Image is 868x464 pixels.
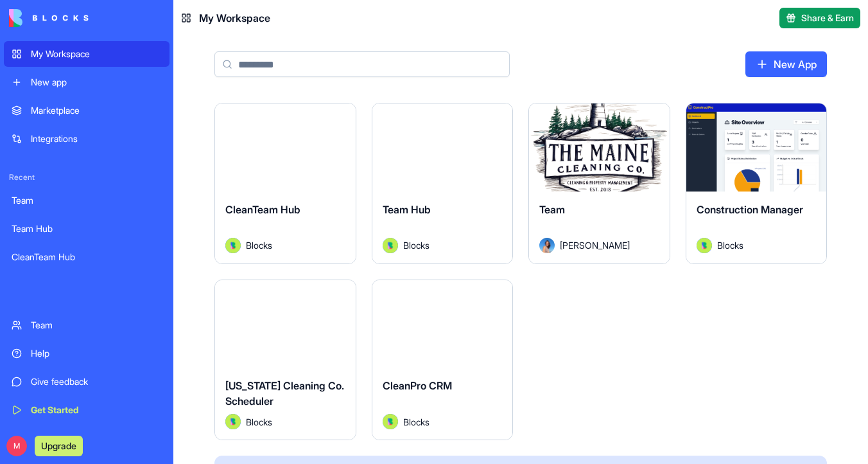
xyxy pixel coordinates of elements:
[4,312,169,338] a: Team
[31,404,162,416] div: Get Started
[4,188,169,213] a: Team
[12,222,162,235] div: Team Hub
[4,244,169,270] a: CleanTeam Hub
[801,12,854,24] span: Share & Earn
[31,347,162,360] div: Help
[4,126,169,152] a: Integrations
[383,203,431,216] span: Team Hub
[246,415,272,429] span: Blocks
[745,51,827,77] a: New App
[383,414,398,429] img: Avatar
[225,414,241,429] img: Avatar
[539,238,555,253] img: Avatar
[686,103,828,264] a: Construction ManagerAvatarBlocks
[246,238,272,252] span: Blocks
[31,76,162,89] div: New app
[372,103,514,264] a: Team HubAvatarBlocks
[31,375,162,388] div: Give feedback
[4,397,169,423] a: Get Started
[697,238,712,253] img: Avatar
[31,48,162,60] div: My Workspace
[6,436,27,456] span: M
[225,379,344,407] span: [US_STATE] Cleaning Co. Scheduler
[4,69,169,95] a: New app
[225,203,300,216] span: CleanTeam Hub
[560,238,630,252] span: [PERSON_NAME]
[9,9,89,27] img: logo
[539,203,565,216] span: Team
[199,10,270,26] span: My Workspace
[225,238,241,253] img: Avatar
[31,104,162,117] div: Marketplace
[697,203,803,216] span: Construction Manager
[4,41,169,67] a: My Workspace
[383,238,398,253] img: Avatar
[31,132,162,145] div: Integrations
[214,103,356,264] a: CleanTeam HubAvatarBlocks
[528,103,670,264] a: TeamAvatar[PERSON_NAME]
[4,369,169,395] a: Give feedback
[403,238,430,252] span: Blocks
[779,8,860,28] button: Share & Earn
[4,341,169,366] a: Help
[35,439,83,452] a: Upgrade
[4,98,169,123] a: Marketplace
[403,415,430,429] span: Blocks
[383,379,452,392] span: CleanPro CRM
[4,172,169,183] span: Recent
[12,251,162,263] div: CleanTeam Hub
[372,280,514,441] a: CleanPro CRMAvatarBlocks
[35,436,83,456] button: Upgrade
[31,319,162,332] div: Team
[12,194,162,207] div: Team
[4,216,169,242] a: Team Hub
[214,280,356,441] a: [US_STATE] Cleaning Co. SchedulerAvatarBlocks
[717,238,743,252] span: Blocks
